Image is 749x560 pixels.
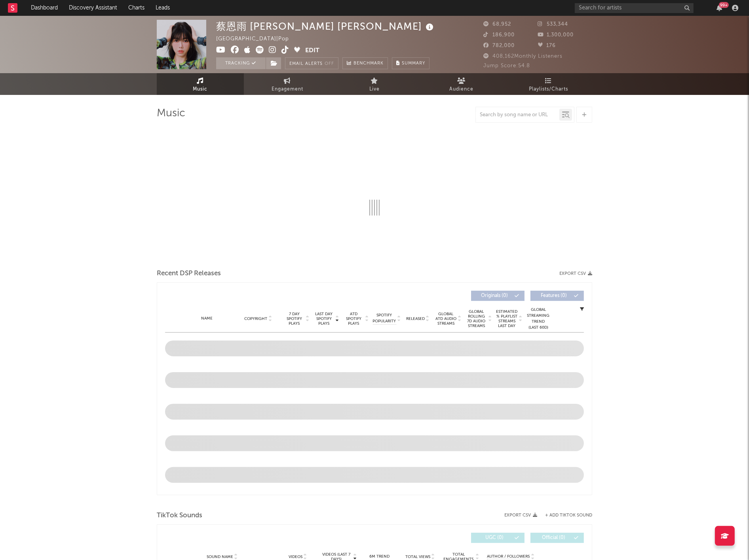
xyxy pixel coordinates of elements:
span: UGC ( 0 ) [476,535,513,540]
input: Search for artists [575,3,694,13]
button: Features(0) [530,291,584,301]
span: 408,162 Monthly Listeners [483,54,563,59]
span: Spotify Popularity [373,312,396,324]
span: Author / Followers [487,554,530,559]
div: Name [181,316,233,322]
span: Live [369,85,380,94]
a: Playlists/Charts [505,73,592,95]
span: ATD Spotify Plays [343,312,364,326]
span: Music [193,85,208,94]
div: [GEOGRAPHIC_DATA] | Pop [216,34,298,44]
div: 6M Trend [361,554,398,560]
span: Released [406,316,425,321]
span: 1,300,000 [538,32,574,38]
button: Originals(0) [471,291,525,301]
span: Audience [450,85,474,94]
a: Music [157,73,244,95]
span: Playlists/Charts [529,85,568,94]
a: Engagement [244,73,331,95]
span: 68,952 [483,22,511,27]
span: TikTok Sounds [157,511,202,520]
button: Official(0) [530,533,584,543]
span: 186,900 [483,32,515,38]
button: Email AlertsOff [285,57,338,69]
span: Total Views [405,554,430,559]
div: 蔡恩雨 [PERSON_NAME] [PERSON_NAME] [216,20,435,33]
span: Estimated % Playlist Streams Last Day [496,309,518,328]
span: Jump Score: 54.8 [483,63,530,68]
a: Audience [418,73,505,95]
button: Export CSV [504,513,537,518]
span: Benchmark [354,59,384,68]
span: Global ATD Audio Streams [435,312,457,326]
em: Off [325,62,334,66]
a: Benchmark [342,57,388,69]
button: Summary [392,57,430,69]
span: 7 Day Spotify Plays [284,312,305,326]
button: UGC(0) [471,533,525,543]
span: Summary [402,61,425,66]
div: Global Streaming Trend (Last 60D) [527,307,550,331]
button: Tracking [216,57,266,69]
button: + Add TikTok Sound [537,513,592,518]
button: Export CSV [559,271,592,276]
span: Official ( 0 ) [536,535,572,540]
button: 99+ [717,5,722,11]
span: Global Rolling 7D Audio Streams [466,309,487,328]
button: + Add TikTok Sound [545,513,592,518]
span: Features ( 0 ) [536,293,572,298]
button: Edit [305,46,319,56]
span: Originals ( 0 ) [476,293,513,298]
span: 176 [538,43,556,48]
input: Search by song name or URL [476,112,559,118]
span: 782,000 [483,43,515,48]
span: Recent DSP Releases [157,269,221,278]
span: Engagement [272,85,303,94]
span: Copyright [244,316,267,321]
span: Videos [289,554,302,559]
div: 99 + [719,2,729,8]
span: Sound Name [207,554,233,559]
span: Last Day Spotify Plays [314,312,335,326]
a: Live [331,73,418,95]
span: 533,344 [538,22,568,27]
